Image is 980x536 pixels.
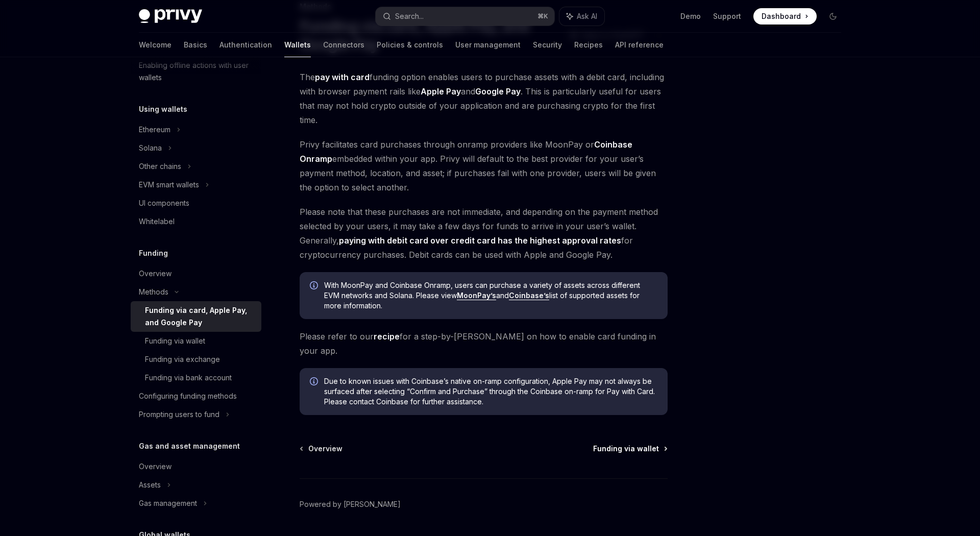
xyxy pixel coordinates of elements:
[533,33,562,57] a: Security
[131,301,261,332] a: Funding via card, Apple Pay, and Google Pay
[139,247,168,259] h5: Funding
[395,10,424,22] div: Search...
[457,291,496,300] a: MoonPay’s
[300,137,668,194] span: Privy facilitates card purchases through onramp providers like MoonPay or embedded within your ap...
[324,376,657,407] span: Due to known issues with Coinbase’s native on-ramp configuration, Apple Pay may not always be sur...
[300,329,668,358] span: Please refer to our for a step-by-[PERSON_NAME] on how to enable card funding in your app.
[131,332,261,350] a: Funding via wallet
[139,286,168,298] div: Methods
[139,142,162,154] div: Solana
[300,205,668,262] span: Please note that these purchases are not immediate, and depending on the payment method selected ...
[455,33,521,57] a: User management
[139,497,197,509] div: Gas management
[139,197,189,209] div: UI components
[713,11,741,21] a: Support
[139,33,171,57] a: Welcome
[339,235,621,246] strong: paying with debit card over credit card has the highest approval rates
[131,194,261,212] a: UI components
[131,387,261,405] a: Configuring funding methods
[300,499,401,509] a: Powered by [PERSON_NAME]
[574,33,603,57] a: Recipes
[139,124,170,136] div: Ethereum
[301,444,342,454] a: Overview
[475,86,521,96] strong: Google Pay
[762,11,801,21] span: Dashboard
[139,267,171,280] div: Overview
[310,377,320,387] svg: Info
[145,372,232,384] div: Funding via bank account
[139,9,202,23] img: dark logo
[139,479,161,491] div: Assets
[323,33,364,57] a: Connectors
[300,70,668,127] span: The funding option enables users to purchase assets with a debit card, including with browser pay...
[825,8,841,25] button: Toggle dark mode
[377,33,443,57] a: Policies & controls
[593,444,667,454] a: Funding via wallet
[145,335,205,347] div: Funding via wallet
[509,291,549,300] a: Coinbase’s
[184,33,207,57] a: Basics
[139,179,199,191] div: EVM smart wallets
[131,264,261,283] a: Overview
[131,212,261,231] a: Whitelabel
[593,444,659,454] span: Funding via wallet
[615,33,664,57] a: API reference
[139,390,237,402] div: Configuring funding methods
[139,215,175,228] div: Whitelabel
[139,160,181,173] div: Other chains
[139,440,240,452] h5: Gas and asset management
[139,408,219,421] div: Prompting users to fund
[131,350,261,369] a: Funding via exchange
[310,281,320,291] svg: Info
[559,7,604,26] button: Ask AI
[139,460,171,473] div: Overview
[577,11,597,21] span: Ask AI
[753,8,817,25] a: Dashboard
[219,33,272,57] a: Authentication
[537,12,548,20] span: ⌘ K
[374,331,400,342] a: recipe
[315,72,370,82] strong: pay with card
[131,457,261,476] a: Overview
[376,7,554,26] button: Search...⌘K
[145,353,220,366] div: Funding via exchange
[680,11,701,21] a: Demo
[284,33,311,57] a: Wallets
[308,444,342,454] span: Overview
[324,280,657,311] span: With MoonPay and Coinbase Onramp, users can purchase a variety of assets across different EVM net...
[139,103,187,115] h5: Using wallets
[421,86,461,96] strong: Apple Pay
[131,369,261,387] a: Funding via bank account
[145,304,255,329] div: Funding via card, Apple Pay, and Google Pay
